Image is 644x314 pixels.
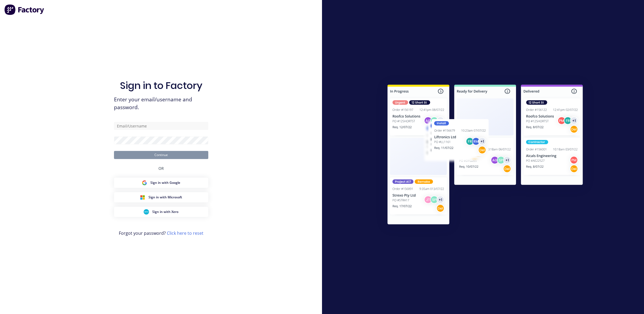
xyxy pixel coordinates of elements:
span: Enter your email/username and password. [114,96,208,111]
a: Click here to reset [167,230,203,236]
div: OR [158,159,164,178]
button: Google Sign inSign in with Google [114,178,208,188]
img: Sign in [376,74,595,237]
span: Sign in with Xero [152,209,178,214]
img: Xero Sign in [144,209,149,215]
button: Xero Sign inSign in with Xero [114,207,208,217]
img: Factory [4,4,45,15]
img: Microsoft Sign in [140,195,145,200]
span: Sign in with Microsoft [148,195,182,200]
h1: Sign in to Factory [120,80,202,91]
button: Continue [114,151,208,159]
span: Sign in with Google [150,180,180,185]
img: Google Sign in [142,180,147,185]
button: Microsoft Sign inSign in with Microsoft [114,192,208,202]
span: Forgot your password? [119,230,203,236]
input: Email/Username [114,122,208,130]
